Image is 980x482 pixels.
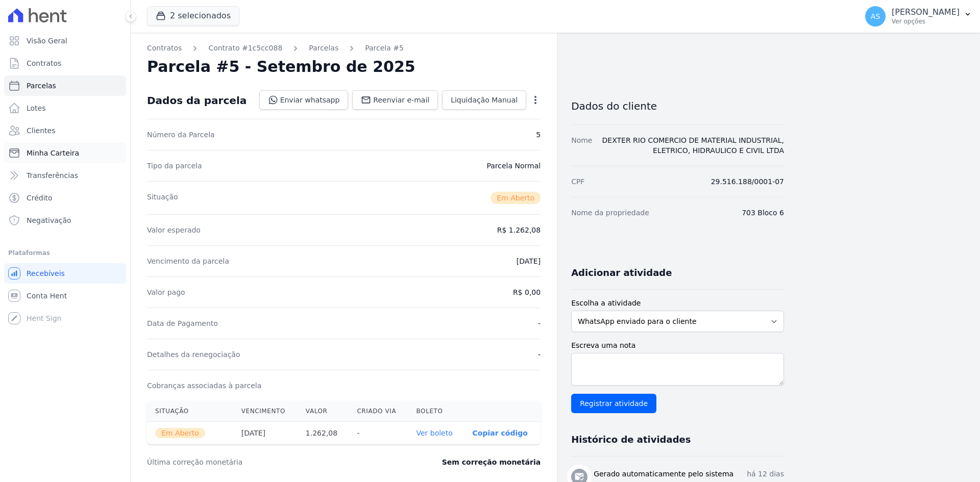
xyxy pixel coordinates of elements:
[4,31,126,51] a: Visão Geral
[147,380,261,391] dt: Cobranças associadas à parcela
[352,90,438,110] a: Reenviar e-mail
[147,94,247,107] div: Dados da parcela
[233,422,298,445] th: [DATE]
[147,401,233,422] th: Situação
[365,43,404,54] a: Parcela #5
[27,148,79,158] span: Minha Carteira
[571,100,784,112] h3: Dados do cliente
[27,103,46,113] span: Lotes
[742,208,784,218] dd: 703 Bloco 6
[27,170,78,181] span: Transferências
[298,422,349,445] th: 1.262,08
[147,43,182,54] a: Contratos
[4,165,126,186] a: Transferências
[349,401,408,422] th: Criado via
[147,6,239,26] button: 2 selecionados
[408,401,464,422] th: Boleto
[147,457,380,467] dt: Última correção monetária
[602,136,784,155] a: DEXTER RIO COMERCIO DE MATERIAL INDUSTRIAL, ELETRICO, HIDRAULICO E CIVIL LTDA
[4,263,126,284] a: Recebíveis
[486,161,541,171] dd: Parcela Normal
[442,90,526,110] a: Liquidação Manual
[147,192,178,204] dt: Situação
[147,287,185,297] dt: Valor pago
[538,349,541,360] dd: -
[233,401,298,422] th: Vencimento
[491,192,541,204] span: Em Aberto
[309,43,338,54] a: Parcelas
[871,13,880,20] span: AS
[892,17,960,26] p: Ver opções
[4,210,126,231] a: Negativação
[571,434,691,446] h3: Histórico de atividades
[571,340,784,351] label: Escreva uma nota
[536,130,541,140] dd: 5
[147,318,218,328] dt: Data de Pagamento
[259,90,349,110] a: Enviar whatsapp
[349,422,408,445] th: -
[147,256,229,266] dt: Vencimento da parcela
[594,469,733,479] h3: Gerado automaticamente pelo sistema
[4,75,126,96] a: Parcelas
[147,161,202,171] dt: Tipo da parcela
[538,318,541,328] dd: -
[571,394,656,413] input: Registrar atividade
[711,176,784,187] dd: 29.516.188/0001-07
[27,36,67,46] span: Visão Geral
[155,428,205,438] span: Em Aberto
[517,256,541,266] dd: [DATE]
[27,81,56,91] span: Parcelas
[4,53,126,73] a: Contratos
[4,98,126,118] a: Lotes
[147,130,215,140] dt: Número da Parcela
[298,401,349,422] th: Valor
[4,120,126,141] a: Clientes
[8,247,122,259] div: Plataformas
[27,58,61,68] span: Contratos
[27,291,67,301] span: Conta Hent
[571,298,784,309] label: Escolha a atividade
[27,125,55,136] span: Clientes
[451,95,518,105] span: Liquidação Manual
[416,429,452,437] a: Ver boleto
[473,429,528,437] button: Copiar código
[27,215,71,225] span: Negativação
[27,193,53,203] span: Crédito
[4,286,126,306] a: Conta Hent
[208,43,282,54] a: Contrato #1c5cc088
[147,225,201,235] dt: Valor esperado
[4,188,126,208] a: Crédito
[147,58,415,76] h2: Parcela #5 - Setembro de 2025
[892,7,960,17] p: [PERSON_NAME]
[147,349,240,360] dt: Detalhes da renegociação
[747,469,784,479] p: há 12 dias
[373,95,429,105] span: Reenviar e-mail
[571,135,592,156] dt: Nome
[857,2,980,31] button: AS [PERSON_NAME] Ver opções
[4,143,126,163] a: Minha Carteira
[571,208,649,218] dt: Nome da propriedade
[513,287,541,297] dd: R$ 0,00
[571,176,584,187] dt: CPF
[497,225,541,235] dd: R$ 1.262,08
[147,43,541,54] nav: Breadcrumb
[571,267,672,279] h3: Adicionar atividade
[442,457,541,467] dd: Sem correção monetária
[27,268,65,278] span: Recebíveis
